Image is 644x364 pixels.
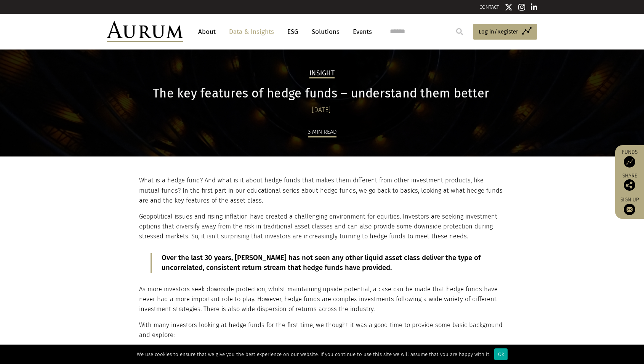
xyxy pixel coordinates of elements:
[349,25,372,39] a: Events
[473,24,537,40] a: Log in/Register
[162,253,482,273] p: Over the last 30 years, [PERSON_NAME] has not seen any other liquid asset class deliver the type ...
[619,196,640,215] a: Sign up
[308,127,336,137] div: 3 min read
[308,25,343,39] a: Solutions
[619,149,640,168] a: Funds
[452,24,467,39] input: Submit
[624,204,635,215] img: Sign up to our newsletter
[479,4,499,10] a: CONTACT
[479,27,518,36] span: Log in/Register
[309,69,335,78] h2: Insight
[505,3,513,11] img: Twitter icon
[518,3,525,11] img: Instagram icon
[139,320,503,340] p: With many investors looking at hedge funds for the first time, we thought it was a good time to p...
[284,25,302,39] a: ESG
[194,25,219,39] a: About
[107,21,183,42] img: Aurum
[225,25,278,39] a: Data & Insights
[139,176,503,206] p: What is a hedge fund? And what is it about hedge funds that makes them different from other inves...
[139,212,503,242] p: Geopolitical issues and rising inflation have created a challenging environment for equities. Inv...
[624,179,635,191] img: Share this post
[139,284,503,315] p: As more investors seek downside protection, whilst maintaining upside potential, a case can be ma...
[619,173,640,191] div: Share
[139,86,503,101] h1: The key features of hedge funds – understand them better
[494,348,508,360] div: Ok
[531,3,538,11] img: Linkedin icon
[139,105,503,115] div: [DATE]
[624,156,635,168] img: Access Funds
